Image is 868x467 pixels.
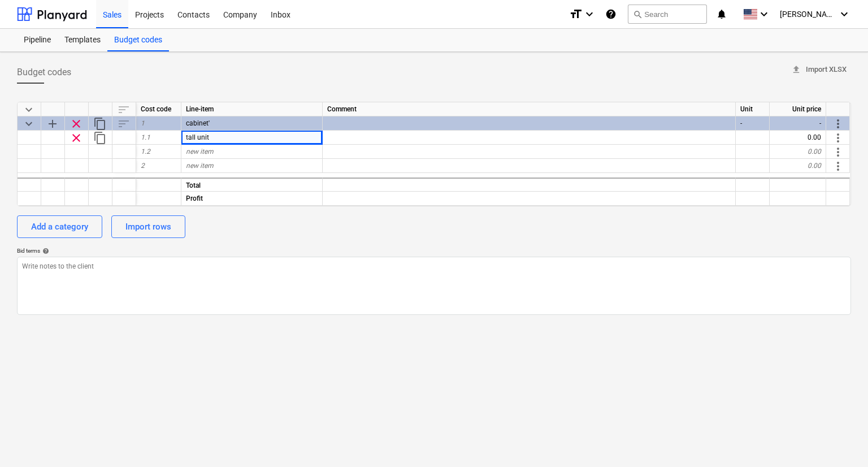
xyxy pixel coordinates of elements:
span: More actions [831,117,845,131]
div: Line-item [181,102,323,116]
div: 0.00 [770,145,826,159]
div: Comment [323,102,736,116]
div: - [770,116,826,131]
span: Remove row [70,117,83,131]
span: cabinet' [186,119,210,127]
span: More actions [831,159,845,173]
span: help [40,248,49,254]
span: search [633,10,642,19]
span: new item [186,162,214,170]
i: Knowledge base [605,7,617,21]
span: 1 [141,119,145,127]
span: tall unit [186,133,209,141]
span: Import XLSX [791,63,847,76]
span: upload [791,64,801,75]
button: Add a category [17,215,102,238]
div: Total [181,178,323,192]
a: Pipeline [17,29,58,51]
span: Duplicate row [93,131,107,145]
iframe: Chat Widget [811,413,868,467]
button: Import XLSX [787,61,851,79]
button: Import rows [111,215,185,238]
span: [PERSON_NAME] [780,10,836,19]
i: notifications [716,7,727,21]
div: Unit price [770,102,826,116]
span: Remove row [70,131,83,145]
div: Import rows [125,219,171,234]
div: Profit [181,192,323,206]
span: More actions [831,145,845,159]
i: keyboard_arrow_down [757,7,771,21]
span: 1.1 [141,133,150,141]
button: Search [628,5,707,24]
div: 0.00 [770,131,826,145]
div: Add a category [31,219,88,234]
span: Duplicate category [93,117,107,131]
i: format_size [569,7,583,21]
i: keyboard_arrow_down [583,7,596,21]
span: Collapse category [22,117,36,131]
i: keyboard_arrow_down [837,7,851,21]
span: new item [186,148,214,155]
span: 2 [141,162,145,170]
div: Cost code [136,102,181,116]
a: Templates [58,29,107,51]
div: Unit [736,102,770,116]
span: Collapse all categories [22,103,36,116]
div: Bid terms [17,247,851,254]
span: Add sub category to row [46,117,59,131]
div: 0.00 [770,159,826,173]
span: More actions [831,131,845,145]
a: Budget codes [107,29,169,51]
span: Budget codes [17,66,71,79]
span: 1.2 [141,148,150,155]
div: - [736,116,770,131]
